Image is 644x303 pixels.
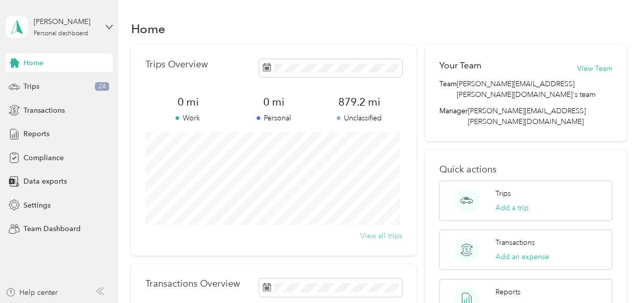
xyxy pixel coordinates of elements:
span: 24 [95,82,109,91]
span: Team [439,79,457,100]
p: Personal [231,113,316,123]
span: Trips [23,81,39,92]
p: Reports [496,287,521,297]
span: Reports [23,129,49,139]
h2: Your Team [439,59,481,72]
span: 0 mi [145,95,231,109]
span: Transactions [23,105,65,116]
p: Trips [496,188,511,199]
span: Data exports [23,176,67,187]
span: [PERSON_NAME][EMAIL_ADDRESS][PERSON_NAME][DOMAIN_NAME]'s team [457,79,612,100]
div: [PERSON_NAME] [34,16,97,27]
span: [PERSON_NAME][EMAIL_ADDRESS][PERSON_NAME][DOMAIN_NAME] [468,107,586,126]
p: Trips Overview [145,59,208,70]
iframe: Everlance-gr Chat Button Frame [587,246,644,303]
button: Add a trip [496,203,529,213]
p: Transactions [496,237,535,248]
p: Quick actions [439,164,612,175]
button: Add an expense [496,251,549,262]
span: Compliance [23,153,64,163]
span: Manager [439,106,468,127]
button: View all trips [360,231,402,241]
p: Unclassified [316,113,402,123]
span: Home [23,58,43,68]
h1: Home [131,23,165,34]
p: Transactions Overview [145,279,240,289]
button: Help center [6,287,58,298]
button: View Team [577,63,612,74]
span: Team Dashboard [23,223,81,234]
div: Personal dashboard [34,31,88,37]
span: 879.2 mi [316,95,402,109]
p: Work [145,113,231,123]
span: Settings [23,200,51,211]
span: 0 mi [231,95,316,109]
